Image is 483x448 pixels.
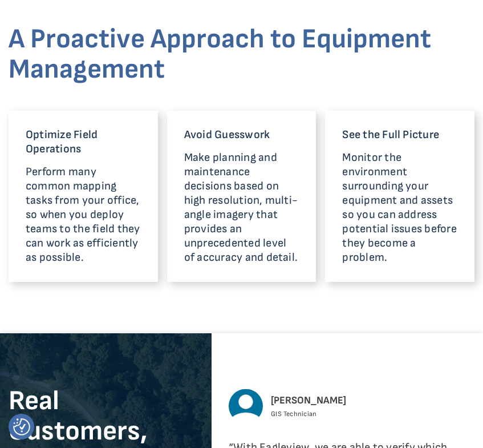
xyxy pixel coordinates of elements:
img: Revisit consent button [13,418,30,435]
p: Perform many common mapping tasks from your office, so when you deploy teams to the field they ca... [26,165,141,265]
h2: A Proactive Approach to Equipment Management [9,24,474,102]
p: Avoid Guesswork [184,128,299,142]
p: See the Full Picture [342,128,457,142]
button: Consent Preferences [13,418,30,435]
h6: [PERSON_NAME] [271,393,346,409]
img: Photo of Katherine Meixell [229,389,263,423]
p: GIS Technician [271,409,346,419]
p: Monitor the environment surrounding your equipment and assets so you can address potential issues... [342,151,457,265]
p: Optimize Field Operations [26,128,141,156]
p: Make planning and maintenance decisions based on high resolution, multi-angle imagery that provid... [184,151,299,265]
